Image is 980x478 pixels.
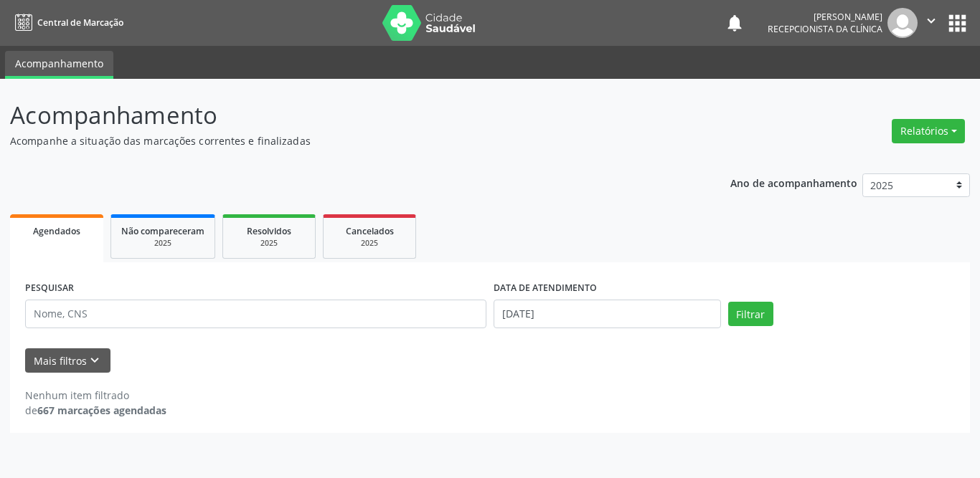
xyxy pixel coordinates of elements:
a: Central de Marcação [10,11,123,34]
span: Agendados [33,225,80,237]
input: Nome, CNS [25,300,486,328]
div: Nenhum item filtrado [25,388,166,403]
img: img [887,8,918,38]
i:  [923,13,939,29]
div: 2025 [233,238,305,249]
div: de [25,403,166,418]
input: Selecione um intervalo [494,300,721,328]
button: notifications [725,13,745,33]
div: 2025 [121,238,204,249]
p: Acompanhe a situação das marcações correntes e finalizadas [10,133,682,148]
div: [PERSON_NAME] [768,11,882,23]
span: Resolvidos [247,225,291,237]
span: Recepcionista da clínica [768,23,882,35]
span: Cancelados [346,225,394,237]
label: PESQUISAR [25,277,74,300]
button: Mais filtroskeyboard_arrow_down [25,348,110,373]
span: Não compareceram [121,225,204,237]
label: DATA DE ATENDIMENTO [494,277,597,300]
i: keyboard_arrow_down [87,353,103,368]
p: Ano de acompanhamento [730,173,857,191]
button: Filtrar [728,302,773,326]
button: Relatórios [892,119,965,143]
div: 2025 [334,238,405,249]
a: Acompanhamento [5,51,113,79]
button:  [918,8,945,38]
button: apps [945,11,970,36]
p: Acompanhamento [10,97,682,133]
strong: 667 marcações agendadas [37,403,166,417]
span: Central de Marcação [37,16,123,29]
